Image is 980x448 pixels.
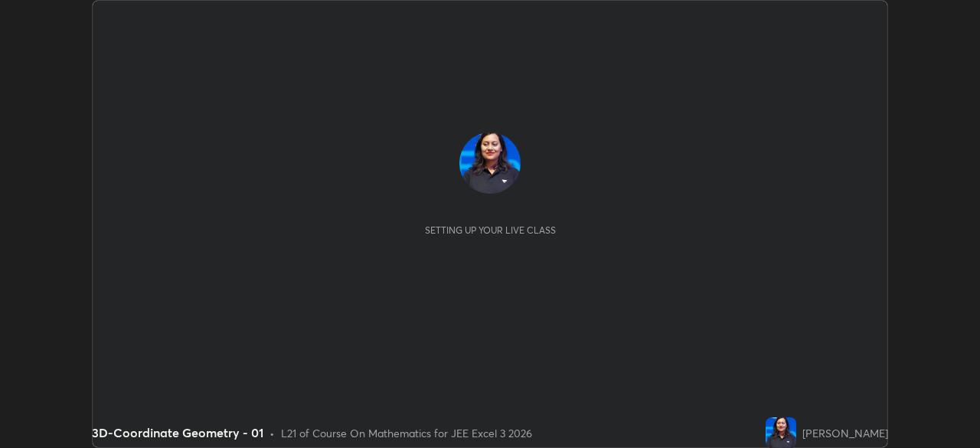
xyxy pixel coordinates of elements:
[802,425,888,441] div: [PERSON_NAME]
[269,425,275,441] div: •
[459,132,521,194] img: 4b638fcb64b94195b819c4963410e12e.jpg
[92,423,263,442] div: 3D-Coordinate Geometry - 01
[281,425,532,441] div: L21 of Course On Mathematics for JEE Excel 3 2026
[766,417,796,448] img: 4b638fcb64b94195b819c4963410e12e.jpg
[425,224,556,236] div: Setting up your live class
